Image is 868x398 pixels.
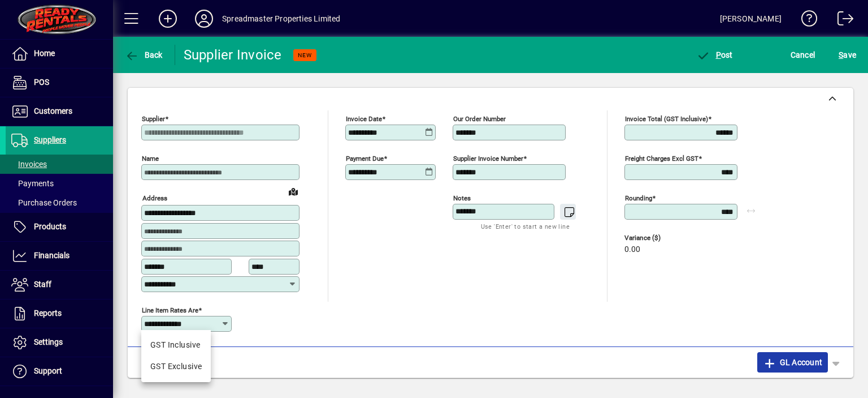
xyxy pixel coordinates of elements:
mat-label: Supplier [142,115,165,123]
a: Reports [6,299,113,328]
span: Cancel [791,46,815,64]
span: Settings [34,337,63,346]
span: GL Account [763,353,822,371]
div: [PERSON_NAME] [720,10,782,28]
span: Support [34,366,62,375]
span: Variance ($) [624,234,692,242]
a: Staff [6,271,113,299]
button: Save [836,45,859,65]
span: POS [34,78,49,87]
span: Products [34,222,66,231]
a: Knowledge Base [793,2,818,39]
mat-label: Name [142,155,159,162]
button: Profile [186,8,222,29]
mat-label: Notes [453,194,471,202]
a: Settings [6,328,113,357]
span: P [716,50,721,59]
mat-label: Freight charges excl GST [625,155,698,162]
a: Invoices [6,155,113,174]
span: Payments [11,179,54,188]
a: Payments [6,174,113,193]
span: Invoices [11,160,47,169]
button: Post [693,45,736,65]
mat-label: Payment due [346,155,384,162]
mat-label: Invoice Total (GST inclusive) [625,115,708,123]
span: Customers [34,106,72,115]
span: ave [839,46,856,64]
button: Back [122,45,166,65]
span: S [839,50,843,59]
button: Add [150,8,186,29]
span: 0.00 [624,245,640,254]
span: Purchase Orders [11,198,77,207]
a: POS [6,69,113,97]
span: Reports [34,309,62,318]
mat-label: Our order number [453,115,506,123]
span: Staff [34,280,51,289]
span: Home [34,49,55,58]
mat-label: Invoice date [346,115,382,123]
div: Supplier Invoice [184,46,282,64]
span: Suppliers [34,135,66,144]
span: NEW [298,52,312,59]
a: Financials [6,242,113,270]
span: Back [125,50,163,59]
div: Spreadmaster Properties Limited [222,10,340,28]
a: Customers [6,97,113,126]
span: ost [696,50,733,59]
button: GL Account [757,352,828,373]
span: Financials [34,251,70,260]
a: View on map [284,182,302,200]
mat-hint: Use 'Enter' to start a new line [481,220,570,233]
a: Support [6,357,113,386]
mat-label: Line item rates are [142,306,198,314]
a: Purchase Orders [6,193,113,212]
app-page-header-button: Back [113,45,175,65]
mat-label: Rounding [625,194,652,202]
mat-label: Supplier invoice number [453,155,523,162]
a: Products [6,213,113,241]
a: Home [6,40,113,68]
button: Cancel [788,45,818,65]
a: Logout [829,2,854,39]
